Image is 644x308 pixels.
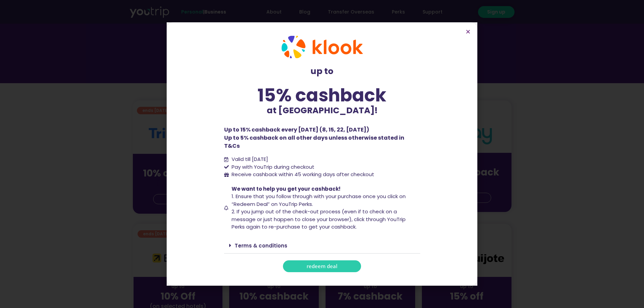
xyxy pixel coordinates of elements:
[466,29,471,34] a: Close
[224,104,420,117] p: at [GEOGRAPHIC_DATA]!
[232,208,406,230] span: 2. If you jump out of the check-out process (even if to check on a message or just happen to clos...
[230,163,314,171] span: Pay with YouTrip during checkout
[230,156,268,163] span: Valid till [DATE]
[224,65,420,78] p: up to
[307,264,337,269] span: redeem deal
[232,185,340,192] span: We want to help you get your cashback!
[232,193,406,208] span: 1. Ensure that you follow through with your purchase once you click on “Redeem Deal” on YouTrip P...
[283,260,361,272] a: redeem deal
[224,86,420,104] div: 15% cashback
[224,238,420,254] div: Terms & conditions
[224,126,420,150] p: Up to 15% cashback every [DATE] (8, 15, 22, [DATE]) Up to 5% cashback on all other days unless ot...
[230,171,374,179] span: Receive cashback within 45 working days after checkout
[235,242,287,249] a: Terms & conditions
